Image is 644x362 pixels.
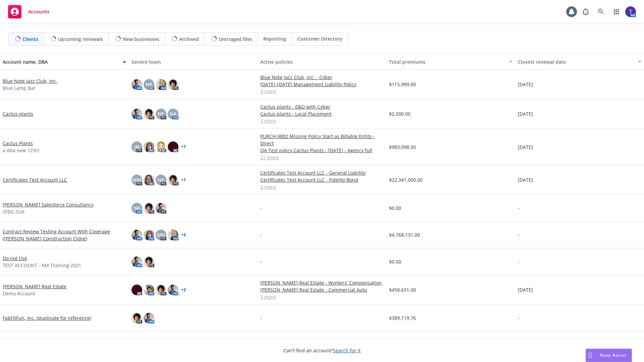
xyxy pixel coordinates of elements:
[518,143,533,150] span: [DATE]
[518,286,533,293] span: [DATE]
[389,58,505,65] div: Total premiums
[181,288,186,292] a: + 2
[260,183,384,190] a: 5 more
[131,109,142,119] img: photo
[594,5,608,18] a: Search
[389,231,420,238] span: $4,768,131.00
[263,35,286,42] span: Reporting
[123,36,159,43] span: New businesses
[3,110,33,117] a: Cactus plants
[389,286,416,293] span: $450,631.00
[157,231,165,238] span: MN
[260,117,384,124] a: 1 more
[3,283,66,290] a: [PERSON_NAME] Real Estate
[260,204,262,212] span: -
[144,230,154,240] img: photo
[260,286,384,293] a: [PERSON_NAME] Real Estate - Commercial Auto
[181,178,186,182] a: + 1
[132,176,141,183] span: MM
[260,81,384,88] a: [DATE]-[DATE] Management Liability Policy
[131,58,255,65] div: Service team
[389,110,411,117] span: $2,500.00
[3,77,57,84] a: Blue Note Jazz Club, Inc.
[586,349,632,362] button: Nova Assist
[3,255,27,262] a: Do not Use
[518,58,634,65] div: Closest renewal date
[156,285,166,295] img: photo
[260,154,384,161] a: 21 more
[389,258,401,265] span: $0.00
[5,2,52,21] a: Accounts
[260,169,384,176] a: Certificates Test Account LLC - General Liability
[181,233,186,237] a: + 5
[3,147,40,154] span: a dba new 123!!!
[3,140,33,147] a: Cactus Plants
[260,58,384,65] div: Active policies
[144,175,154,185] img: photo
[3,201,94,208] a: [PERSON_NAME] Salesforce Consultancy
[579,5,592,18] a: Report a Bug
[600,352,626,358] span: Nova Assist
[518,176,533,183] span: [DATE]
[260,147,384,154] a: QA Test policy Cactus Plants - [DATE] - Agency full
[518,258,520,265] span: -
[144,256,154,267] img: photo
[3,84,36,92] span: Blue Lamp Bar
[258,54,386,70] button: Active policies
[260,74,384,81] a: Blue Note Jazz Club, Inc. - Cyber
[156,79,166,90] img: photo
[386,54,515,70] button: Total premiums
[260,258,262,265] span: -
[515,54,644,70] button: Closest renewal date
[144,313,154,323] img: photo
[131,285,142,295] img: photo
[156,203,166,214] img: photo
[144,109,154,119] img: photo
[3,208,24,215] span: SFDC-SUX
[297,35,342,42] span: Customer Directory
[28,9,49,14] span: Accounts
[168,175,178,185] img: photo
[260,314,262,321] span: -
[333,347,361,354] a: Search for it
[518,314,520,321] span: -
[518,231,520,238] span: -
[389,204,401,212] span: $0.00
[389,143,416,150] span: $983,098.00
[219,36,252,43] span: Untriaged files
[260,176,384,183] a: Certificates Test Account LLC - Fidelity Bond
[58,36,103,43] span: Upcoming renewals
[260,231,262,238] span: -
[518,81,533,88] span: [DATE]
[260,110,384,117] a: Cactus plants - Local Placement
[144,285,154,295] img: photo
[260,88,384,95] a: 3 more
[133,204,140,212] span: NA
[170,110,176,117] span: NA
[260,279,384,286] a: [PERSON_NAME] Real Estate - Workers' Compensation
[168,285,178,295] img: photo
[518,204,520,212] span: -
[179,36,199,43] span: Archived
[131,256,142,267] img: photo
[610,5,623,18] a: Switch app
[181,145,186,149] a: + 7
[129,54,258,70] button: Service team
[625,6,636,17] img: photo
[131,230,142,240] img: photo
[131,79,142,90] img: photo
[260,133,384,147] a: PURCH-9882 Missing Policy Start as Billable Entity - Direct
[3,58,119,65] div: Account name, DBA
[158,110,164,117] span: NP
[168,141,178,152] img: photo
[146,81,152,88] span: NR
[3,228,126,242] a: Contract Review Testing Account With Coverage ([PERSON_NAME] Construction Clone)
[156,141,166,152] img: photo
[3,262,81,269] span: TEST ACCOUNT - AM Training 2021
[3,290,35,297] span: Demo Account
[3,176,67,183] a: Certificates Test Account LLC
